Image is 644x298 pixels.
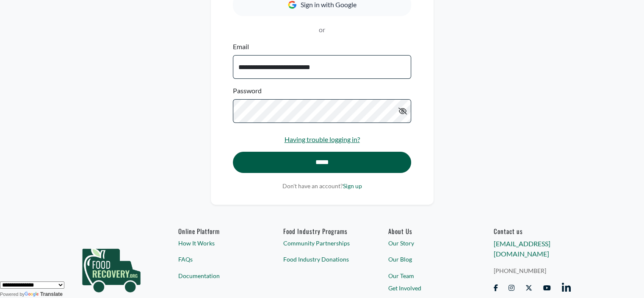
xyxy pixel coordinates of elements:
[178,227,256,235] h6: Online Platform
[388,239,466,248] a: Our Story
[233,181,411,190] p: Don't have an account?
[233,42,249,52] label: Email
[25,292,40,298] img: Google Translate
[343,182,362,189] a: Sign up
[233,86,262,96] label: Password
[178,239,256,248] a: How It Works
[25,291,63,297] a: Translate
[388,227,466,235] a: About Us
[178,271,256,280] a: Documentation
[283,227,361,235] h6: Food Industry Programs
[493,227,571,235] h6: Contact us
[178,255,256,264] a: FAQs
[283,239,361,248] a: Community Partnerships
[388,255,466,264] a: Our Blog
[388,271,466,280] a: Our Team
[288,1,296,9] img: Google Icon
[283,255,361,264] a: Food Industry Donations
[233,25,411,35] p: or
[285,135,360,143] a: Having trouble logging in?
[493,240,550,258] a: [EMAIL_ADDRESS][DOMAIN_NAME]
[493,266,571,275] a: [PHONE_NUMBER]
